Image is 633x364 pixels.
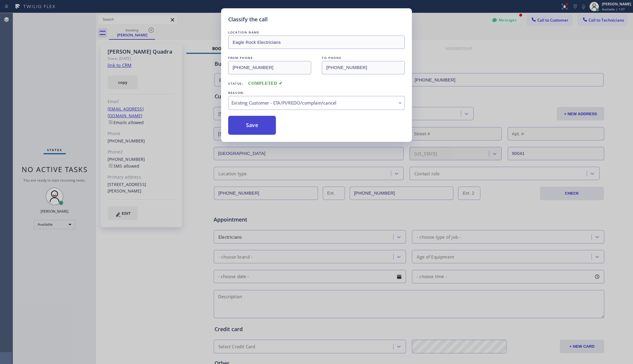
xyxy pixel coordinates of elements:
[228,81,244,86] span: Status:
[228,61,311,74] input: From phone
[231,100,402,106] div: Existing Customer - ETA/PI/REDO/complain/cancel
[228,116,276,135] button: Save
[248,81,283,86] span: COMPLETED
[322,55,405,61] div: TO PHONE
[228,15,268,23] h5: Classify the call
[228,29,405,36] div: LOCATION NAME
[322,61,405,74] input: To phone
[228,90,405,96] div: REASON:
[228,55,311,61] div: FROM PHONE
